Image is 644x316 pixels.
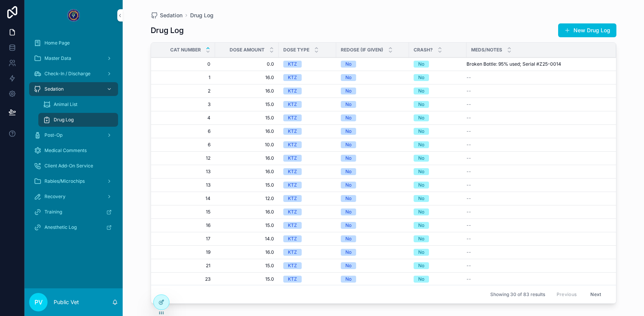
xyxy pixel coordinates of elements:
div: KTZ [288,222,297,229]
a: Post-Op [29,128,118,142]
div: No [345,262,352,269]
span: 3 [160,101,210,108]
a: No [341,88,404,94]
div: KTZ [288,249,297,256]
span: 6 [160,128,210,134]
span: Animal List [54,101,77,108]
a: -- [467,209,607,215]
a: 21 [160,263,210,269]
a: KTZ [283,168,332,175]
a: -- [467,222,607,228]
img: App logo [67,9,80,22]
span: 16.0 [220,88,274,94]
a: 15.0 [220,182,274,188]
a: No [414,276,462,283]
span: Crash? [414,47,433,53]
span: 15.0 [220,115,274,121]
div: KTZ [288,88,297,94]
a: 13 [160,169,210,175]
span: -- [467,195,471,202]
a: Check-In / Discharge [29,67,118,81]
span: Sedation [160,12,182,19]
span: -- [467,236,471,242]
a: KTZ [283,235,332,242]
div: scrollable content [25,31,123,244]
a: No [341,235,404,242]
a: -- [467,263,607,269]
a: No [414,74,462,81]
a: 16 [160,222,210,228]
div: No [345,182,352,189]
a: No [341,182,404,189]
button: New Drug Log [558,23,616,37]
a: 16.0 [220,74,274,81]
a: Broken Bottle: 95% used; Serial #Z25-0014 [467,61,607,67]
a: -- [467,142,607,148]
a: KTZ [283,262,332,269]
div: KTZ [288,208,297,215]
a: 13 [160,182,210,188]
a: -- [467,195,607,202]
div: KTZ [288,155,297,162]
span: Showing 30 of 83 results [490,291,545,298]
span: 16.0 [220,209,274,215]
a: KTZ [283,114,332,121]
span: -- [467,101,471,108]
a: Sedation [151,12,182,19]
div: No [418,114,424,121]
a: 16.0 [220,128,274,134]
a: No [341,155,404,162]
span: 0 [160,61,210,67]
a: Drug Log [190,12,214,19]
div: KTZ [288,74,297,81]
a: No [414,249,462,256]
span: -- [467,209,471,215]
a: No [341,168,404,175]
a: KTZ [283,155,332,162]
span: Broken Bottle: 95% used; Serial #Z25-0014 [467,61,561,67]
div: KTZ [288,276,297,283]
div: KTZ [288,262,297,269]
div: No [418,182,424,189]
span: Training [44,209,62,215]
a: 2 [160,88,210,94]
div: No [418,276,424,283]
div: No [345,208,352,215]
div: No [345,155,352,162]
a: 23 [160,276,210,282]
div: No [345,195,352,202]
div: No [418,128,424,135]
div: No [418,74,424,81]
span: 1 [160,74,210,81]
a: Client Add-On Service [29,159,118,173]
a: No [341,101,404,108]
div: KTZ [288,182,297,189]
a: 14.0 [220,236,274,242]
a: -- [467,169,607,175]
p: Public Vet [54,298,79,306]
a: No [414,195,462,202]
a: 12 [160,155,210,161]
span: Cat Number [170,47,201,53]
div: KTZ [288,168,297,175]
div: No [418,101,424,108]
div: No [345,61,352,68]
a: -- [467,74,607,81]
a: No [341,141,404,148]
div: No [418,88,424,94]
div: No [418,235,424,242]
div: No [345,249,352,256]
a: Animal List [38,98,118,111]
a: No [414,88,462,94]
a: 19 [160,249,210,255]
a: -- [467,249,607,255]
a: No [414,222,462,229]
a: Recovery [29,190,118,203]
a: 15 [160,209,210,215]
